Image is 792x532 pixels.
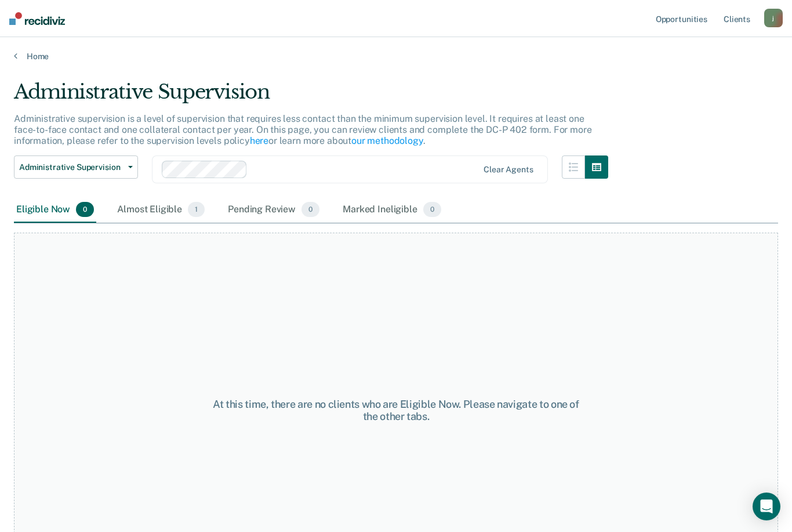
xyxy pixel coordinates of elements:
[484,165,533,175] div: Clear agents
[764,9,783,27] button: j
[753,493,780,520] div: Open Intercom Messenger
[115,197,207,223] div: Almost Eligible1
[423,202,441,217] span: 0
[14,197,96,223] div: Eligible Now0
[19,162,123,172] span: Administrative Supervision
[14,51,778,61] a: Home
[188,202,205,217] span: 1
[9,12,65,25] img: Recidiviz
[226,197,322,223] div: Pending Review0
[14,155,138,179] button: Administrative Supervision
[340,197,444,223] div: Marked Ineligible0
[14,80,608,113] div: Administrative Supervision
[351,135,423,146] a: our methodology
[14,113,591,146] p: Administrative supervision is a level of supervision that requires less contact than the minimum ...
[301,202,319,217] span: 0
[76,202,94,217] span: 0
[205,398,587,423] div: At this time, there are no clients who are Eligible Now. Please navigate to one of the other tabs.
[250,135,268,146] a: here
